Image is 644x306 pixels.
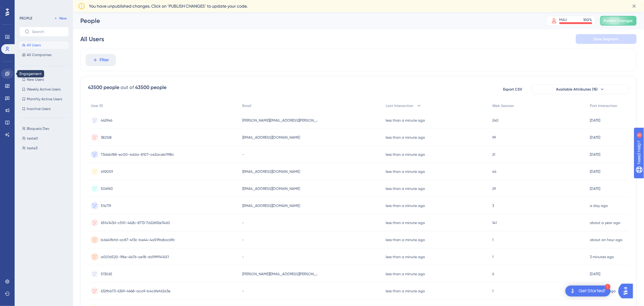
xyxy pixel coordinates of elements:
div: 1 [605,284,611,290]
span: Weekly Active Users [27,87,61,92]
button: teste3 [19,144,72,152]
span: - [242,254,244,259]
span: 21 [492,152,495,157]
button: All Companies [19,51,69,59]
span: 1 [492,289,494,294]
span: 514719 [101,203,111,208]
span: You have unpublished changes. Click on ‘PUBLISH CHANGES’ to update your code. [89,2,247,10]
time: a day ago [590,204,608,208]
span: First Interaction [590,103,618,108]
div: PEOPLE [19,16,32,21]
button: Filter [86,54,116,66]
span: teste0 [27,136,38,141]
button: Weekly Active Users [19,86,69,93]
button: Bloqueio Dev [19,125,72,132]
span: 1 [492,254,494,259]
span: 6 [492,272,494,276]
span: New Users [27,77,44,82]
time: [DATE] [590,135,600,140]
span: User ID [91,103,103,108]
span: Need Help? [14,2,38,9]
span: [EMAIL_ADDRESS][DOMAIN_NAME] [242,203,300,208]
time: less than a minute ago [386,238,425,242]
div: out of [121,84,134,91]
span: 3 [492,203,494,208]
time: less than a minute ago [386,187,425,191]
button: Inactive Users [19,105,69,112]
button: Monthly Active Users [19,95,69,103]
span: 462946 [101,118,112,123]
div: 3 [42,3,44,8]
span: 506963 [101,186,113,191]
span: Bloqueio Dev [27,126,49,131]
time: [DATE] [590,272,600,276]
span: 1 [492,237,494,242]
span: 44 [492,169,497,174]
span: 141 [492,220,497,225]
button: New [52,15,69,22]
button: Export CSV [498,84,528,94]
time: less than a minute ago [386,118,425,123]
button: Save Segment [576,34,637,44]
time: 3 minutes ago [590,255,614,259]
div: 100 % [583,17,592,22]
span: 382128 [101,135,112,140]
span: Publish Changes [604,18,633,23]
time: [DATE] [590,187,600,191]
div: MAU [559,17,567,22]
img: launcher-image-alternative-text [569,287,576,295]
span: Inactive Users [27,106,51,111]
span: 513065 [101,272,112,276]
span: New [59,16,67,21]
span: [EMAIL_ADDRESS][DOMAIN_NAME] [242,135,300,140]
time: about a year ago [590,221,621,225]
span: Monthly Active Users [27,97,62,101]
span: All Companies [27,52,51,57]
div: 43500 people [88,84,119,91]
div: People [80,16,531,25]
button: teste0 [19,135,72,142]
span: Email [242,103,251,108]
button: Available Attributes (15) [532,84,629,94]
button: All Users [19,41,69,49]
time: less than a minute ago [386,169,425,174]
span: Last Interaction [386,103,414,108]
time: less than a minute ago [386,152,425,157]
span: 73debf88-ec00-4dda-8107-ce2acebf198c [101,152,174,157]
span: [PERSON_NAME][EMAIL_ADDRESS][PERSON_NAME][PERSON_NAME][DOMAIN_NAME] [242,118,318,123]
span: Web Session [492,103,514,108]
iframe: UserGuiding AI Assistant Launcher [618,282,637,300]
span: Export CSV [503,87,523,92]
time: [DATE] [590,152,600,157]
time: [DATE] [590,118,600,123]
span: 29 [492,186,496,191]
span: - [242,152,244,157]
span: 99 [492,135,496,140]
span: a001d520-1f8e-4b76-ae18-dd19f9141451 [101,254,169,259]
time: less than a minute ago [386,135,425,140]
span: [EMAIL_ADDRESS][DOMAIN_NAME] [242,169,300,174]
span: Available Attributes (15) [556,87,598,92]
span: 492059 [101,169,113,174]
time: less than a minute ago [386,204,425,208]
span: - [242,220,244,225]
span: 240 [492,118,499,123]
span: [PERSON_NAME][EMAIL_ADDRESS][PERSON_NAME][DOMAIN_NAME] [242,272,318,276]
button: Publish Changes [600,16,637,26]
time: less than a minute ago [386,255,425,259]
time: less than a minute ago [386,289,425,293]
div: Get Started! [579,288,606,294]
span: [EMAIL_ADDRESS][DOMAIN_NAME] [242,186,300,191]
div: Open Get Started! checklist, remaining modules: 1 [565,286,611,297]
time: about an hour ago [590,238,623,242]
time: less than a minute ago [386,221,425,225]
span: 65fa143d-c5f0-462b-8713-7d22692e74d0 [101,220,170,225]
span: All Users [27,43,41,48]
input: Search [32,30,64,34]
span: - [242,289,244,294]
span: - [242,237,244,242]
span: 632fbb73-6369-4668-aca9-b4c6fefd243e [101,289,170,294]
div: All Users [80,35,104,43]
div: 43500 people [135,84,166,91]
